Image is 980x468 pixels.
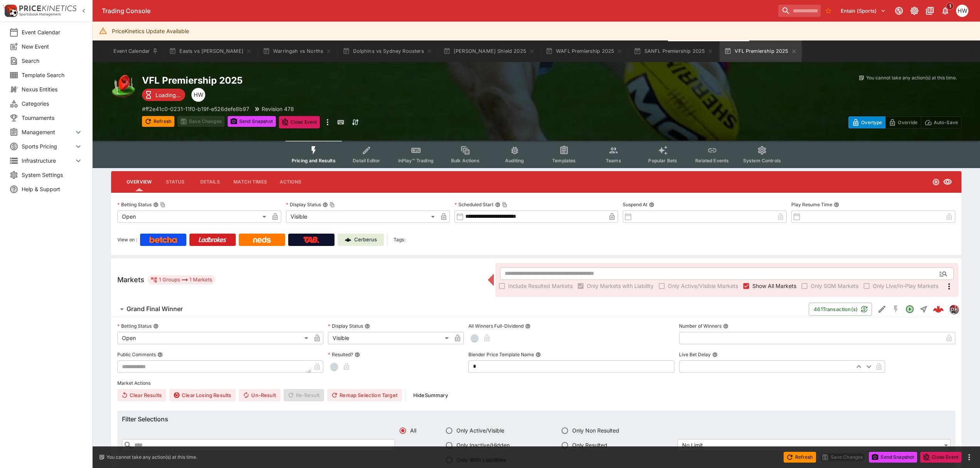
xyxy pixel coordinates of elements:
p: Override [898,118,917,126]
button: Close Event [279,116,320,128]
span: Include Resulted Markets [508,282,573,290]
span: Event Calendar [22,28,83,36]
button: Close Event [920,452,961,463]
p: Scheduled Start [455,201,493,208]
span: Auditing [505,158,524,163]
h6: Grand Final Winner [127,305,183,313]
span: Templates [552,158,576,163]
button: [PERSON_NAME] Shield 2025 [439,40,539,62]
p: Display Status [328,323,363,329]
svg: Open [905,305,914,314]
button: Clear Losing Results [169,389,236,401]
p: Betting Status [117,201,152,208]
span: Only Resulted [572,441,607,449]
button: Easts vs [PERSON_NAME] [164,40,257,62]
div: Start From [848,116,961,128]
button: Open [936,267,950,281]
button: WAFL Premiership 2025 [541,40,628,62]
button: Edit Detail [875,302,889,316]
p: Betting Status [117,323,152,329]
button: Event Calendar [109,40,163,62]
label: Market Actions [117,377,955,389]
div: 1 Groups 1 Markets [150,275,212,285]
div: Harry Walker [191,88,205,102]
img: Sportsbook Management [19,13,61,16]
span: New Event [22,42,83,51]
p: Blender Price Template Name [468,351,534,358]
button: Auto-Save [921,116,961,128]
button: All Winners Full-Dividend [525,323,531,329]
span: Nexus Entities [22,85,83,93]
p: All Winners Full-Dividend [468,323,524,329]
img: Cerberus [345,237,351,243]
button: Override [885,116,921,128]
span: Only SGM Markets [811,282,858,290]
a: Cerberus [338,234,384,246]
button: Notifications [938,4,952,18]
button: Display Status [365,323,370,329]
span: Template Search [22,71,83,79]
div: Open [117,332,311,344]
img: logo-cerberus--red.svg [933,304,944,315]
button: Details [193,173,227,191]
span: Re-Result [284,389,324,401]
div: Visible [286,210,438,223]
button: Public Comments [157,352,163,357]
button: more [323,116,332,128]
button: Open [903,302,917,316]
svg: Visible [943,177,952,187]
label: Tags: [394,234,405,246]
button: HideSummary [409,389,453,401]
div: 689d333c-7a17-4bc3-bb2c-6e6f12467e58 [933,304,944,315]
p: Resulted? [328,351,353,358]
span: Sports Pricing [22,142,74,150]
button: Display StatusCopy To Clipboard [323,202,328,207]
p: Suspend At [623,201,647,208]
button: Refresh [784,452,816,463]
img: Neds [253,237,270,243]
div: PriceKinetics Update Available [112,24,189,38]
span: Categories [22,99,83,108]
p: Live Bet Delay [679,351,711,358]
span: Bulk Actions [451,158,480,163]
button: SGM Disabled [889,302,903,316]
span: Only Active/Visible Markets [668,282,738,290]
button: Harrison Walker [954,2,971,19]
span: System Controls [743,158,781,163]
button: Documentation [923,4,937,18]
p: Number of Winners [679,323,721,329]
button: Clear Results [117,389,166,401]
div: Trading Console [102,7,775,15]
span: Only Live/In-Play Markets [873,282,938,290]
button: Select Tenant [836,5,890,17]
span: System Settings [22,171,83,179]
span: Show All Markets [752,282,796,290]
button: Number of Winners [723,323,728,329]
button: Toggle light/dark mode [907,4,921,18]
p: Overtype [861,118,882,126]
p: You cannot take any action(s) at this time. [106,454,197,461]
a: 689d333c-7a17-4bc3-bb2c-6e6f12467e58 [931,301,946,317]
p: Loading... [155,91,181,99]
h2: Copy To Clipboard [142,74,552,86]
p: You cannot take any action(s) at this time. [866,74,957,81]
button: Send Snapshot [869,452,917,463]
img: Betcha [149,237,177,243]
button: Connected to PK [892,4,906,18]
span: Pricing and Results [292,158,336,163]
p: Copy To Clipboard [142,105,249,113]
p: Display Status [286,201,321,208]
button: Dolphins vs Sydney Roosters [338,40,437,62]
img: PriceKinetics [19,5,76,11]
button: Resulted? [355,352,360,357]
button: Betting StatusCopy To Clipboard [153,202,159,207]
input: search [778,5,821,17]
button: VFL Premiership 2025 [720,40,801,62]
button: Blender Price Template Name [536,352,541,357]
span: Only Inactive/Hidden [456,441,510,449]
span: Un-Result [239,389,280,401]
span: Teams [606,158,621,163]
button: Overview [120,173,158,191]
button: 461Transaction(s) [809,303,872,316]
img: TabNZ [303,237,319,243]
